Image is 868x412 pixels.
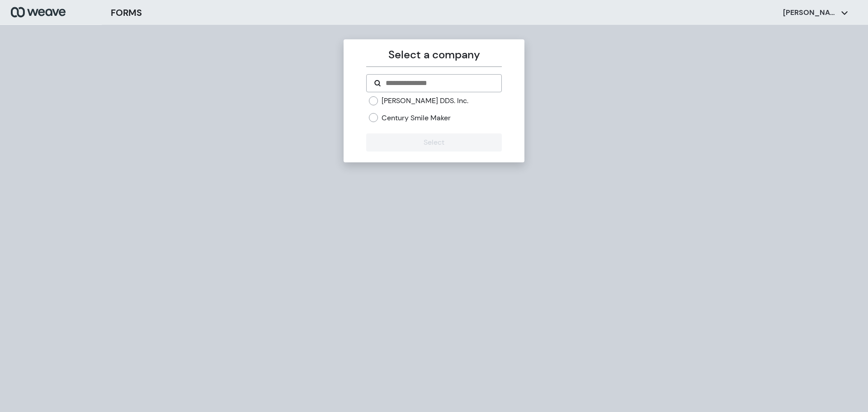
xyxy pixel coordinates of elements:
[111,6,142,19] h3: FORMS
[382,113,451,123] label: Century Smile Maker
[366,133,501,152] button: Select
[783,8,837,18] p: [PERSON_NAME]
[385,78,494,89] input: Search
[366,47,501,63] p: Select a company
[382,96,468,106] label: [PERSON_NAME] DDS. Inc.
